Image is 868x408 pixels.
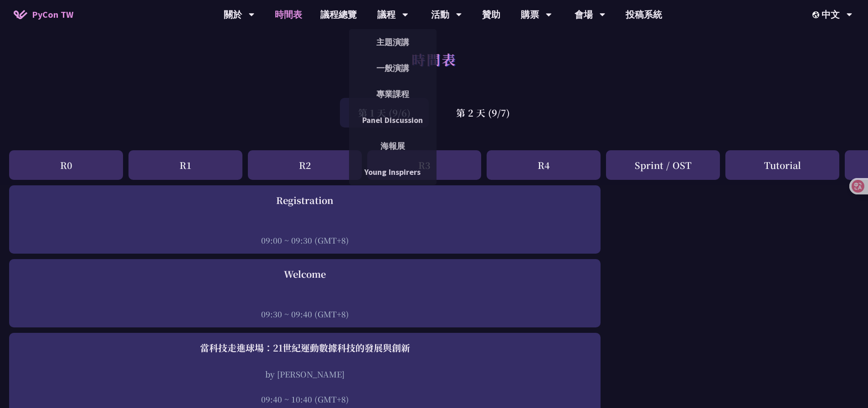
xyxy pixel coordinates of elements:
div: 第 2 天 (9/7) [438,98,528,127]
div: Tutorial [725,150,839,180]
a: 當科技走進球場：21世紀運動數據科技的發展與創新 by [PERSON_NAME] 09:40 ~ 10:40 (GMT+8) [14,341,596,405]
div: 第 1 天 (9/6) [340,98,429,127]
span: PyCon TW [32,8,73,21]
div: R4 [487,150,601,180]
div: 當科技走進球場：21世紀運動數據科技的發展與創新 [14,341,596,355]
div: R2 [248,150,362,180]
div: Registration [14,194,596,207]
a: 一般演講 [349,57,437,79]
a: Panel Discussion [349,109,437,131]
div: by [PERSON_NAME] [14,368,596,380]
img: Locale Icon [812,11,822,18]
a: PyCon TW [5,3,82,26]
div: R1 [128,150,242,180]
a: 海報展 [349,135,437,157]
div: 09:40 ~ 10:40 (GMT+8) [14,393,596,405]
div: R0 [9,150,123,180]
a: Young Inspirers [349,161,437,183]
div: 09:00 ~ 09:30 (GMT+8) [14,235,596,246]
a: 專業課程 [349,83,437,105]
a: 主題演講 [349,31,437,53]
div: Welcome [14,267,596,281]
div: Sprint / OST [606,150,720,180]
img: Home icon of PyCon TW 2025 [14,10,27,19]
div: 09:30 ~ 09:40 (GMT+8) [14,308,596,320]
